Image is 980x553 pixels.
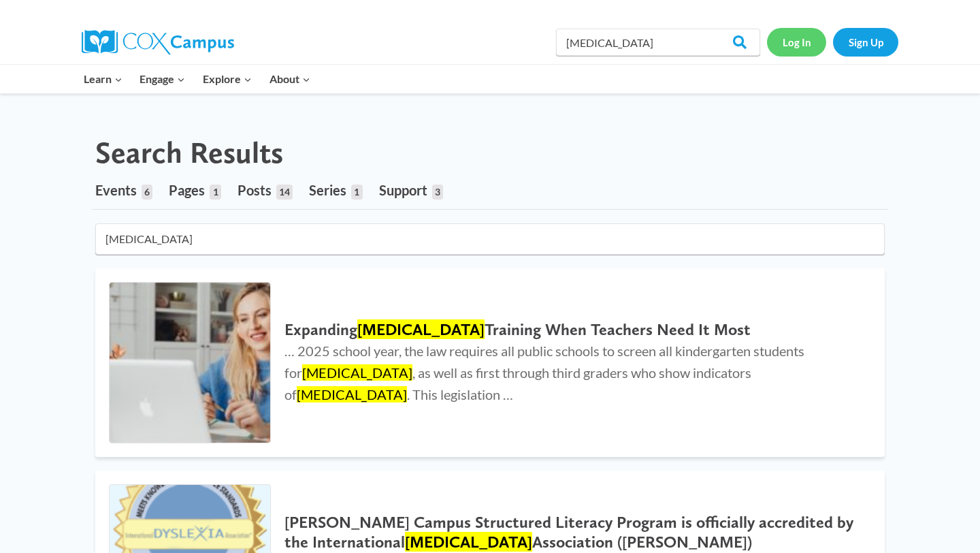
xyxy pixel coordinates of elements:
[169,182,205,198] span: Pages
[309,171,362,209] a: Series1
[142,185,152,200] span: 6
[238,182,272,198] span: Posts
[95,182,137,198] span: Events
[357,319,485,339] mark: [MEDICAL_DATA]
[284,320,857,340] h2: Expanding Training When Teachers Need It Most
[432,185,443,200] span: 3
[95,171,152,209] a: Events6
[75,65,318,93] nav: Primary Navigation
[131,65,195,93] button: Child menu of Engage
[767,28,826,56] a: Log In
[309,182,346,198] span: Series
[297,386,407,402] mark: [MEDICAL_DATA]
[169,171,220,209] a: Pages1
[82,30,234,54] img: Cox Campus
[95,268,885,458] a: Expanding Dyslexia Training When Teachers Need It Most Expanding[MEDICAL_DATA]Training When Teach...
[95,223,885,255] input: Search for...
[95,135,283,171] h1: Search Results
[379,182,427,198] span: Support
[238,171,293,209] a: Posts14
[405,532,532,552] mark: [MEDICAL_DATA]
[276,185,293,200] span: 14
[351,185,362,200] span: 1
[284,343,804,402] span: … 2025 school year, the law requires all public schools to screen all kindergarten students for ,...
[261,65,319,93] button: Child menu of About
[767,28,898,56] nav: Secondary Navigation
[556,29,760,56] input: Search Cox Campus
[284,513,857,552] h2: [PERSON_NAME] Campus Structured Literacy Program is officially accredited by the International As...
[379,171,443,209] a: Support3
[75,65,131,93] button: Child menu of Learn
[302,364,412,381] mark: [MEDICAL_DATA]
[110,283,270,443] img: Expanding Dyslexia Training When Teachers Need It Most
[194,65,261,93] button: Child menu of Explore
[210,185,220,200] span: 1
[833,28,898,56] a: Sign Up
